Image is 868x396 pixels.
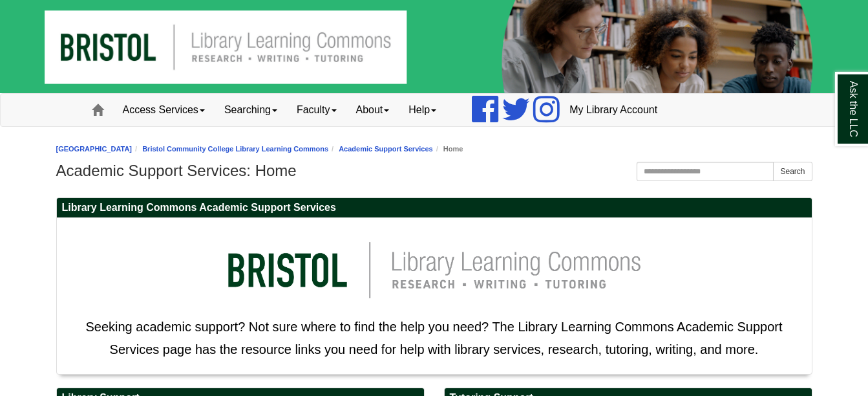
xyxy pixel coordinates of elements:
[346,94,399,126] a: About
[142,145,328,153] a: Bristol Community College Library Learning Commons
[560,94,667,126] a: My Library Account
[113,94,215,126] a: Access Services
[287,94,346,126] a: Faculty
[339,145,433,153] a: Academic Support Services
[56,143,812,155] nav: breadcrumb
[208,225,661,316] img: llc logo
[56,145,132,153] a: [GEOGRAPHIC_DATA]
[773,162,812,181] button: Search
[85,320,782,357] span: Seeking academic support? Not sure where to find the help you need? The Library Learning Commons ...
[57,198,812,218] h2: Library Learning Commons Academic Support Services
[399,94,446,126] a: Help
[215,94,287,126] a: Searching
[56,162,812,180] h1: Academic Support Services: Home
[433,143,463,155] li: Home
